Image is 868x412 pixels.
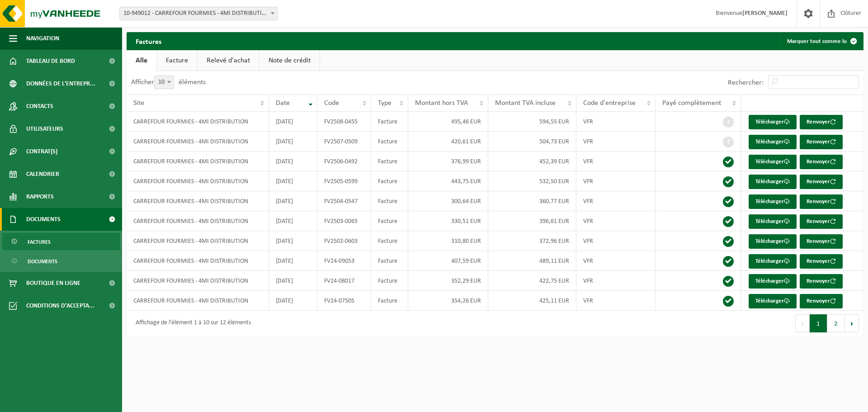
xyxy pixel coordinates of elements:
td: 594,55 EUR [488,112,577,132]
td: VFR [576,211,656,231]
td: 360,77 EUR [488,191,577,211]
span: Tableau de bord [26,50,75,72]
td: 420,61 EUR [408,132,488,152]
button: 2 [827,314,845,332]
button: Renvoyer [800,254,843,269]
td: FV24-09053 [317,251,371,271]
span: Calendrier [26,163,59,185]
span: 10 [154,76,174,89]
button: Renvoyer [800,175,843,189]
td: [DATE] [269,271,317,291]
label: Rechercher: [728,79,764,86]
td: 489,11 EUR [488,251,577,271]
a: Documents [2,252,120,270]
td: 396,61 EUR [488,211,577,231]
td: 376,99 EUR [408,152,488,171]
td: VFR [576,291,656,311]
strong: [PERSON_NAME] [742,10,788,17]
td: [DATE] [269,152,317,171]
td: VFR [576,191,656,211]
td: 422,75 EUR [488,271,577,291]
a: Alle [127,50,156,71]
td: 352,29 EUR [408,271,488,291]
span: Montant hors TVA [415,99,468,107]
span: Type [378,99,392,107]
td: [DATE] [269,211,317,231]
td: CARREFOUR FOURMIES - 4MI DISTRIBUTION [127,251,269,271]
button: Renvoyer [800,274,843,289]
button: Renvoyer [800,135,843,149]
td: 372,96 EUR [488,231,577,251]
span: Conditions d'accepta... [26,294,94,317]
td: VFR [576,271,656,291]
td: [DATE] [269,132,317,152]
a: Télécharger [749,194,797,209]
td: 300,64 EUR [408,191,488,211]
h2: Factures [127,32,170,50]
span: Navigation [26,27,59,50]
a: Télécharger [749,294,797,308]
td: VFR [576,152,656,171]
span: Factures [28,233,51,251]
td: FV2502-0603 [317,231,371,251]
td: 532,50 EUR [488,171,577,191]
button: Previous [795,314,810,332]
button: Marquer tout comme lu [780,32,863,50]
span: Montant TVA incluse [495,99,556,107]
td: 504,73 EUR [488,132,577,152]
td: CARREFOUR FOURMIES - 4MI DISTRIBUTION [127,191,269,211]
span: Données de l'entrepr... [26,72,95,95]
a: Télécharger [749,254,797,269]
td: FV24-07505 [317,291,371,311]
td: FV2507-0509 [317,132,371,152]
button: Renvoyer [800,294,843,308]
a: Télécharger [749,214,797,229]
span: Code [324,99,339,107]
td: 330,51 EUR [408,211,488,231]
a: Facture [157,50,197,71]
button: Renvoyer [800,234,843,249]
button: Renvoyer [800,194,843,209]
td: VFR [576,231,656,251]
td: 407,59 EUR [408,251,488,271]
td: VFR [576,112,656,132]
span: Payé complètement [662,99,721,107]
td: Facture [371,231,408,251]
a: Télécharger [749,135,797,149]
td: [DATE] [269,171,317,191]
td: [DATE] [269,251,317,271]
button: Renvoyer [800,115,843,129]
a: Télécharger [749,115,797,129]
a: Factures [2,233,120,250]
span: Site [133,99,144,107]
span: Rapports [26,185,54,208]
button: Renvoyer [800,214,843,229]
a: Télécharger [749,274,797,289]
td: Facture [371,171,408,191]
button: 1 [810,314,827,332]
span: Code d'entreprise [583,99,636,107]
td: CARREFOUR FOURMIES - 4MI DISTRIBUTION [127,291,269,311]
td: VFR [576,132,656,152]
span: 10-949012 - CARREFOUR FOURMIES - 4MI DISTRIBUTION - FOURMIES [120,7,277,20]
a: Télécharger [749,155,797,169]
td: FV2504-0547 [317,191,371,211]
td: FV2508-0455 [317,112,371,132]
span: Date [276,99,290,107]
td: CARREFOUR FOURMIES - 4MI DISTRIBUTION [127,271,269,291]
td: VFR [576,251,656,271]
td: CARREFOUR FOURMIES - 4MI DISTRIBUTION [127,112,269,132]
td: [DATE] [269,231,317,251]
td: [DATE] [269,191,317,211]
span: Documents [26,208,61,231]
td: 310,80 EUR [408,231,488,251]
td: 443,75 EUR [408,171,488,191]
span: Contrat(s) [26,140,57,163]
td: FV2505-0599 [317,171,371,191]
td: CARREFOUR FOURMIES - 4MI DISTRIBUTION [127,211,269,231]
td: 425,11 EUR [488,291,577,311]
span: Utilisateurs [26,118,63,140]
td: Facture [371,132,408,152]
td: CARREFOUR FOURMIES - 4MI DISTRIBUTION [127,231,269,251]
